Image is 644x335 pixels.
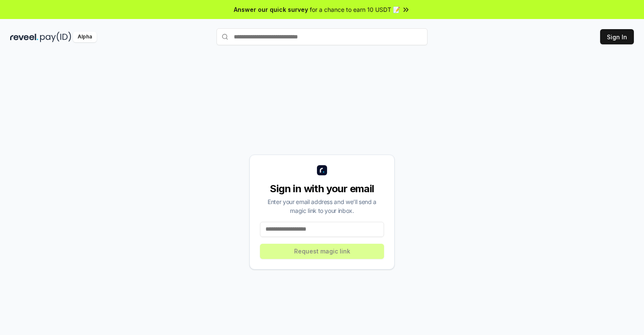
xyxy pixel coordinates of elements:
[310,5,400,14] span: for a chance to earn 10 USDT 📝
[10,32,38,42] img: reveel_dark
[317,165,327,175] img: logo_small
[600,29,634,44] button: Sign In
[260,197,384,215] div: Enter your email address and we’ll send a magic link to your inbox.
[73,32,97,42] div: Alpha
[234,5,308,14] span: Answer our quick survey
[260,182,384,196] div: Sign in with your email
[40,32,71,42] img: pay_id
